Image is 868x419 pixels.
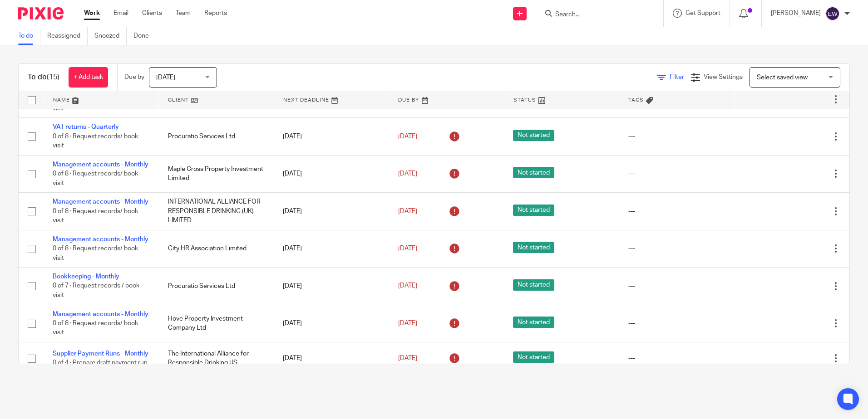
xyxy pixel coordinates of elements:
a: Management accounts - Monthly [53,199,148,205]
span: 0 of 8 · Request records/ book visit [53,245,138,261]
a: Team [176,9,191,18]
div: --- [628,354,725,363]
a: Snoozed [94,27,127,45]
a: Bookkeeping - Monthly [53,273,119,280]
td: [DATE] [274,305,389,342]
a: Management accounts - Monthly [53,161,148,168]
div: --- [628,244,725,253]
a: Supplier Payment Runs - Monthly [53,351,148,357]
a: Management accounts - Monthly [53,236,148,243]
span: Filter [670,74,684,80]
a: Email [113,9,128,18]
span: [DATE] [398,171,417,177]
span: [DATE] [398,283,417,289]
span: 0 of 8 · Request records/ book visit [53,171,138,186]
td: [DATE] [274,155,389,192]
div: --- [628,207,725,216]
p: [PERSON_NAME] [771,9,821,18]
td: [DATE] [274,342,389,375]
td: Procuratio Services Ltd [159,268,274,305]
span: Get Support [686,10,720,16]
span: Select saved view [757,74,808,81]
a: Clients [142,9,162,18]
p: Due by [124,73,144,82]
span: Tags [628,97,644,102]
td: INTERNATIONAL ALLIANCE FOR RESPONSIBLE DRINKING (UK) LIMITED [159,193,274,230]
a: Reports [204,9,227,18]
span: 0 of 8 · Request records/ book visit [53,96,138,112]
td: Maple Cross Property Investment Limited [159,155,274,192]
img: svg%3E [825,6,840,21]
span: Not started [513,167,554,178]
span: 0 of 7 · Request records / book visit [53,283,139,299]
span: [DATE] [398,355,417,361]
span: [DATE] [398,133,417,140]
div: --- [628,132,725,141]
span: 0 of 8 · Request records/ book visit [53,320,138,336]
span: [DATE] [398,208,417,214]
span: 0 of 8 · Request records/ book visit [53,208,138,224]
td: [DATE] [274,118,389,155]
td: [DATE] [274,230,389,267]
span: Not started [513,242,554,253]
span: Not started [513,317,554,328]
img: Pixie [18,7,64,19]
td: Procuratio Services Ltd [159,118,274,155]
span: (15) [47,73,59,81]
span: Not started [513,130,554,141]
td: City HR Association Limited [159,230,274,267]
span: 0 of 4 · Prepare draft payment run [53,360,148,366]
a: + Add task [69,67,108,88]
td: [DATE] [274,268,389,305]
div: --- [628,319,725,328]
span: [DATE] [398,245,417,252]
a: Work [84,9,100,18]
td: Hove Property Investment Company Ltd [159,305,274,342]
input: Search [554,11,636,19]
a: Reassigned [47,27,88,45]
span: Not started [513,279,554,291]
div: --- [628,169,725,178]
span: View Settings [704,74,743,80]
td: The International Alliance for Responsible Drinking US [159,342,274,375]
a: Done [133,27,156,45]
span: Not started [513,351,554,363]
h1: To do [28,73,59,82]
a: VAT returns - Quarterly [53,124,119,130]
span: 0 of 8 · Request records/ book visit [53,133,138,149]
span: [DATE] [398,320,417,326]
span: [DATE] [156,74,175,81]
div: --- [628,282,725,291]
span: Not started [513,205,554,216]
a: To do [18,27,40,45]
a: Management accounts - Monthly [53,311,148,317]
td: [DATE] [274,193,389,230]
